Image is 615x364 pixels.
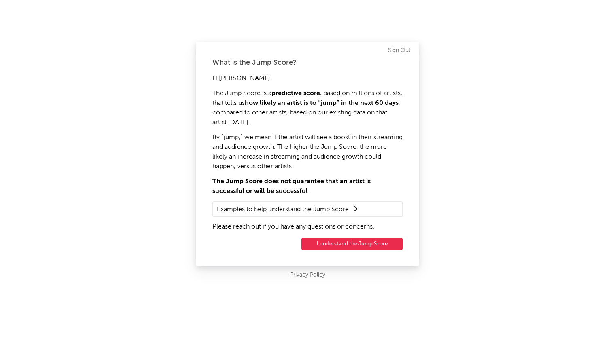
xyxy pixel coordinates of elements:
strong: The Jump Score does not guarantee that an artist is successful or will be successful [212,178,371,195]
summary: Examples to help understand the Jump Score [217,204,398,214]
button: I understand the Jump Score [301,238,403,250]
p: The Jump Score is a , based on millions of artists, that tells us , compared to other artists, ba... [212,89,403,127]
p: By “jump,” we mean if the artist will see a boost in their streaming and audience growth. The hig... [212,133,403,171]
a: Privacy Policy [290,270,325,280]
p: Hi [PERSON_NAME] , [212,74,403,83]
div: What is the Jump Score? [212,58,403,68]
strong: predictive score [271,90,320,97]
p: Please reach out if you have any questions or concerns. [212,222,403,232]
strong: how likely an artist is to “jump” in the next 60 days [245,100,399,106]
a: Sign Out [388,46,411,55]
